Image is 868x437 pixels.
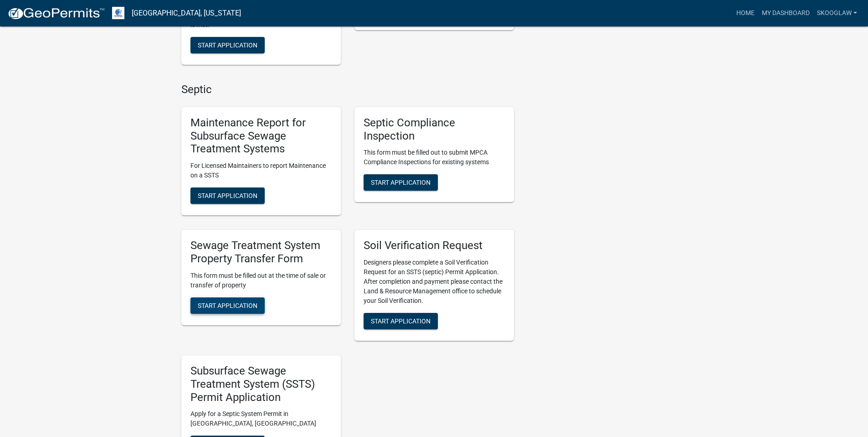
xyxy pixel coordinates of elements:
p: This form must be filled out at the time of sale or transfer of property [190,271,332,290]
button: Start Application [364,313,438,329]
span: Start Application [198,192,257,199]
a: My Dashboard [758,5,813,22]
span: Start Application [371,179,431,186]
h4: Septic [181,83,514,96]
button: Start Application [190,297,265,314]
h5: Soil Verification Request [364,239,505,252]
span: Start Application [371,317,431,325]
h5: Maintenance Report for Subsurface Sewage Treatment Systems [190,116,332,156]
a: [GEOGRAPHIC_DATA], [US_STATE] [132,5,241,21]
p: Apply for a Septic System Permit in [GEOGRAPHIC_DATA], [GEOGRAPHIC_DATA] [190,409,332,428]
p: For Licensed Maintainers to report Maintenance on a SSTS [190,161,332,180]
button: Start Application [190,37,265,53]
p: This form must be filled out to submit MPCA Compliance Inspections for existing systems [364,148,505,167]
button: Start Application [190,187,265,204]
button: Start Application [364,174,438,191]
h5: Sewage Treatment System Property Transfer Form [190,239,332,265]
span: Start Application [198,302,257,309]
p: Designers please complete a Soil Verification Request for an SSTS (septic) Permit Application. Af... [364,258,505,306]
img: Otter Tail County, Minnesota [112,7,124,19]
h5: Subsurface Sewage Treatment System (SSTS) Permit Application [190,364,332,404]
a: SkoogLaw [813,5,861,22]
a: Home [733,5,758,22]
span: Start Application [198,42,257,49]
h5: Septic Compliance Inspection [364,116,505,143]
